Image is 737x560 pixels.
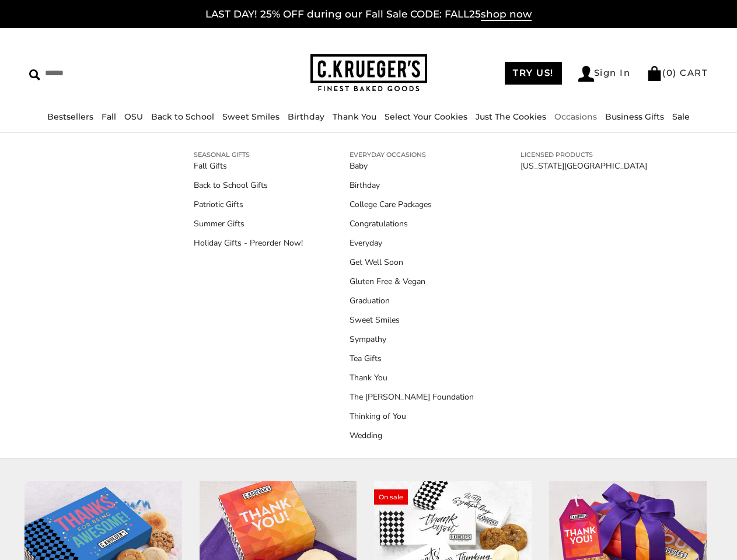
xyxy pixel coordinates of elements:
[578,66,594,82] img: Account
[47,111,93,122] a: Bestsellers
[350,333,474,345] a: Sympathy
[194,218,303,230] a: Summer Gifts
[505,62,562,85] a: TRY US!
[578,66,631,82] a: Sign In
[310,54,427,92] img: C.KRUEGER'S
[605,111,664,122] a: Business Gifts
[554,111,597,122] a: Occasions
[350,429,474,442] a: Wedding
[481,8,532,21] span: shop now
[350,256,474,268] a: Get Well Soon
[194,149,303,160] a: SEASONAL GIFTS
[350,237,474,249] a: Everyday
[476,111,546,122] a: Just The Cookies
[374,489,408,505] span: On sale
[647,66,662,81] img: Bag
[521,149,647,160] a: LICENSED PRODUCTS
[29,69,40,80] img: Search
[350,314,474,326] a: Sweet Smiles
[350,352,474,365] a: Tea Gifts
[350,198,474,211] a: College Care Packages
[288,111,324,122] a: Birthday
[194,160,303,172] a: Fall Gifts
[385,111,467,122] a: Select Your Cookies
[647,67,708,78] a: (0) CART
[350,275,474,288] a: Gluten Free & Vegan
[666,67,673,78] span: 0
[350,160,474,172] a: Baby
[350,179,474,191] a: Birthday
[350,295,474,307] a: Graduation
[350,372,474,384] a: Thank You
[194,198,303,211] a: Patriotic Gifts
[333,111,376,122] a: Thank You
[672,111,690,122] a: Sale
[222,111,280,122] a: Sweet Smiles
[102,111,116,122] a: Fall
[9,516,121,551] iframe: Sign Up via Text for Offers
[350,410,474,422] a: Thinking of You
[194,179,303,191] a: Back to School Gifts
[350,218,474,230] a: Congratulations
[194,237,303,249] a: Holiday Gifts - Preorder Now!
[350,149,474,160] a: EVERYDAY OCCASIONS
[151,111,214,122] a: Back to School
[124,111,143,122] a: OSU
[205,8,532,21] a: LAST DAY! 25% OFF during our Fall Sale CODE: FALL25shop now
[521,160,647,172] a: [US_STATE][GEOGRAPHIC_DATA]
[350,391,474,403] a: The [PERSON_NAME] Foundation
[29,64,184,82] input: Search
